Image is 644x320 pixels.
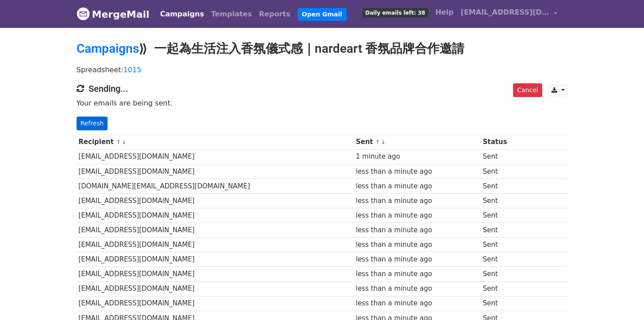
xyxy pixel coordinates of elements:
[77,135,354,149] th: Recipient
[359,4,432,21] a: Daily emails left: 38
[77,208,354,223] td: [EMAIL_ADDRESS][DOMAIN_NAME]
[77,281,354,296] td: [EMAIL_ADDRESS][DOMAIN_NAME]
[481,296,526,311] td: Sent
[356,240,478,250] div: less than a minute ago
[362,8,428,18] span: Daily emails left: 38
[356,181,478,191] div: less than a minute ago
[432,4,457,21] a: Help
[255,5,294,23] a: Reports
[356,196,478,206] div: less than a minute ago
[481,208,526,223] td: Sent
[356,298,478,308] div: less than a minute ago
[123,66,142,74] a: 1015
[481,281,526,296] td: Sent
[481,267,526,281] td: Sent
[157,5,208,23] a: Campaigns
[481,179,526,193] td: Sent
[356,284,478,294] div: less than a minute ago
[461,7,549,18] span: [EMAIL_ADDRESS][DOMAIN_NAME]
[77,296,354,311] td: [EMAIL_ADDRESS][DOMAIN_NAME]
[77,238,354,252] td: [EMAIL_ADDRESS][DOMAIN_NAME]
[77,117,108,130] a: Refresh
[77,7,90,20] img: MergeMail logo
[116,139,121,145] a: ↑
[77,98,568,108] p: Your emails are being sent.
[481,238,526,252] td: Sent
[457,4,561,24] a: [EMAIL_ADDRESS][DOMAIN_NAME]
[481,223,526,238] td: Sent
[356,254,478,265] div: less than a minute ago
[481,135,526,149] th: Status
[77,5,150,23] a: MergeMail
[381,139,386,145] a: ↓
[77,179,354,193] td: [DOMAIN_NAME][EMAIL_ADDRESS][DOMAIN_NAME]
[208,5,255,23] a: Templates
[356,269,478,279] div: less than a minute ago
[77,149,354,164] td: [EMAIL_ADDRESS][DOMAIN_NAME]
[375,139,380,145] a: ↑
[481,149,526,164] td: Sent
[77,223,354,238] td: [EMAIL_ADDRESS][DOMAIN_NAME]
[77,267,354,281] td: [EMAIL_ADDRESS][DOMAIN_NAME]
[77,83,568,94] h4: Sending...
[297,8,347,21] a: Open Gmail
[77,252,354,267] td: [EMAIL_ADDRESS][DOMAIN_NAME]
[481,193,526,208] td: Sent
[481,252,526,267] td: Sent
[77,65,568,74] p: Spreadsheet:
[354,135,481,149] th: Sent
[77,41,568,56] h2: ⟫ 一起為生活注入香氛儀式感｜nardeart 香氛品牌合作邀請
[481,164,526,179] td: Sent
[122,139,127,145] a: ↓
[77,164,354,179] td: [EMAIL_ADDRESS][DOMAIN_NAME]
[600,277,644,320] iframe: Chat Widget
[77,193,354,208] td: [EMAIL_ADDRESS][DOMAIN_NAME]
[77,41,139,56] a: Campaigns
[513,83,542,97] a: Cancel
[356,211,478,221] div: less than a minute ago
[356,152,478,162] div: 1 minute ago
[356,167,478,177] div: less than a minute ago
[356,225,478,235] div: less than a minute ago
